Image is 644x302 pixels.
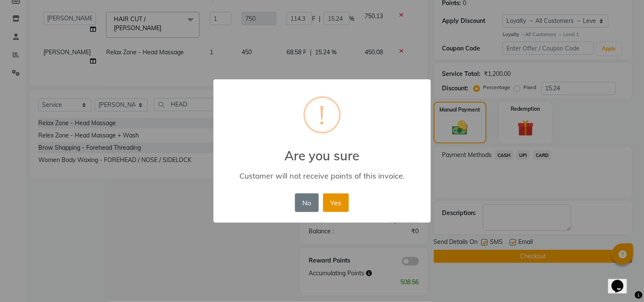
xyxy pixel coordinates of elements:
[295,193,319,212] button: No
[214,138,431,163] h2: Are you sure
[319,98,325,132] div: !
[225,171,418,181] div: Customer will not receive points of this invoice.
[323,193,349,212] button: Yes
[608,268,636,294] iframe: chat widget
